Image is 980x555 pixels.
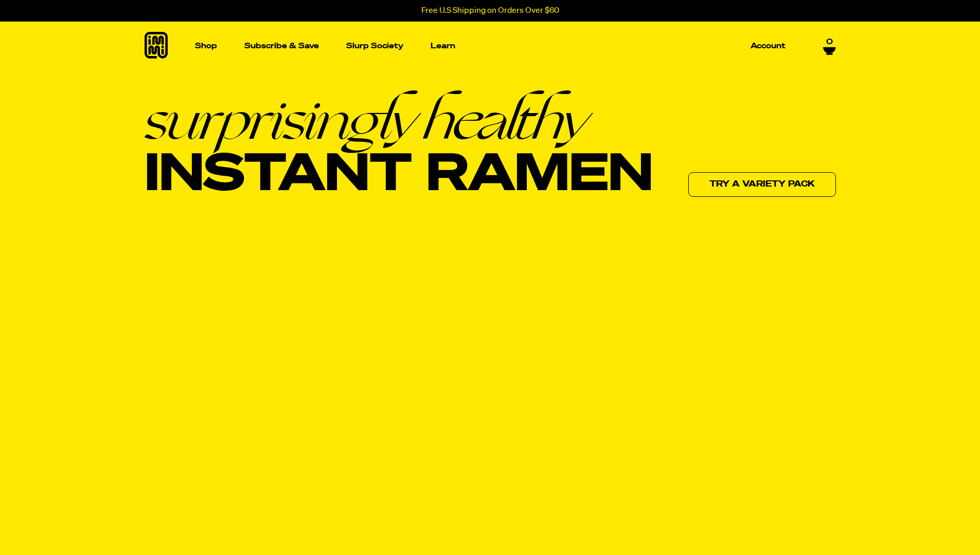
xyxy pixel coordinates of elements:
[195,42,217,50] p: Shop
[751,42,786,50] p: Account
[346,42,403,50] p: Slurp Society
[145,91,653,147] em: surprisingly healthy
[826,38,833,47] span: 0
[746,38,790,54] a: Account
[823,38,836,55] a: 0
[145,91,653,204] h1: Instant Ramen
[688,172,836,197] a: Try a variety pack
[244,42,319,50] p: Subscribe & Save
[240,38,323,54] a: Subscribe & Save
[191,22,790,70] nav: Main navigation
[421,6,559,15] p: Free U.S Shipping on Orders Over $60
[431,42,455,50] p: Learn
[426,22,459,70] a: Learn
[342,38,407,54] a: Slurp Society
[191,22,221,70] a: Shop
